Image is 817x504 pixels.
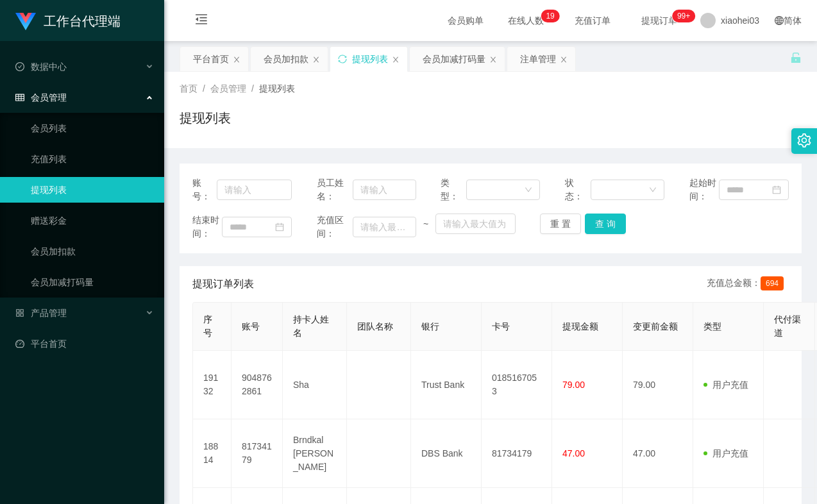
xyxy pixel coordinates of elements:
span: 用户充值 [703,380,748,390]
i: 图标: unlock [790,52,802,63]
h1: 提现列表 [180,108,231,128]
td: 81734179 [232,419,283,488]
a: 提现列表 [31,177,154,203]
span: 首页 [180,83,198,94]
i: 图标: appstore-o [15,308,24,317]
i: 图标: menu-fold [180,1,223,42]
a: 图标: dashboard平台首页 [15,331,154,357]
td: 0185167053 [482,351,552,419]
div: 注单管理 [520,47,556,71]
span: 状态： [565,176,591,203]
span: 银行 [421,321,439,332]
span: 提现订单 [635,16,684,25]
input: 请输入最大值为 [435,214,515,234]
div: 平台首页 [193,47,229,71]
span: 变更前金额 [633,321,678,332]
i: 图标: table [15,93,24,102]
span: 数据中心 [15,62,67,72]
span: 会员管理 [210,83,246,94]
span: 起始时间： [689,176,719,203]
span: 序号 [203,314,212,338]
span: 充值区间： [317,214,353,240]
sup: 19 [541,10,559,22]
td: DBS Bank [411,419,482,488]
i: 图标: close [312,56,320,63]
h1: 工作台代理端 [44,1,121,42]
div: 会员加减打码量 [423,47,485,71]
span: ~ [416,217,436,231]
td: Sha [283,351,347,419]
div: 提现列表 [352,47,388,71]
span: 账号： [192,176,217,203]
i: 图标: close [233,56,240,63]
div: 会员加扣款 [264,47,308,71]
span: 卡号 [492,321,510,332]
div: 充值总金额： [707,276,789,292]
td: 19132 [193,351,232,419]
span: 提现金额 [562,321,598,332]
span: 提现订单列表 [192,276,254,292]
span: 在线人数 [501,16,550,25]
a: 工作台代理端 [15,15,121,26]
a: 充值列表 [31,146,154,172]
span: / [251,83,254,94]
i: 图标: calendar [772,185,781,194]
a: 会员列表 [31,115,154,141]
i: 图标: down [649,186,657,195]
td: 18814 [193,419,232,488]
i: 图标: global [775,16,784,25]
button: 重 置 [540,214,581,234]
i: 图标: sync [338,55,347,63]
span: 会员管理 [15,92,67,103]
span: 代付渠道 [774,314,801,338]
span: 持卡人姓名 [293,314,329,338]
span: 结束时间： [192,214,222,240]
i: 图标: calendar [275,223,284,231]
i: 图标: close [560,56,568,63]
i: 图标: close [489,56,497,63]
a: 会员加减打码量 [31,269,154,295]
span: 类型： [441,176,466,203]
td: 81734179 [482,419,552,488]
td: 9048762861 [232,351,283,419]
a: 赠送彩金 [31,208,154,233]
sup: 1026 [672,10,695,22]
td: 47.00 [623,419,693,488]
p: 9 [550,10,555,22]
input: 请输入 [217,180,292,200]
td: Trust Bank [411,351,482,419]
span: 产品管理 [15,308,67,318]
span: 团队名称 [357,321,393,332]
input: 请输入最小值为 [353,217,416,237]
a: 会员加扣款 [31,239,154,264]
span: 账号 [242,321,260,332]
span: 类型 [703,321,721,332]
span: 694 [761,276,784,290]
i: 图标: close [392,56,400,63]
span: 提现列表 [259,83,295,94]
i: 图标: down [525,186,532,195]
span: 用户充值 [703,448,748,458]
span: 员工姓名： [317,176,353,203]
span: / [203,83,205,94]
input: 请输入 [353,180,416,200]
img: logo.9652507e.png [15,13,36,31]
td: 79.00 [623,351,693,419]
button: 查 询 [585,214,626,234]
i: 图标: check-circle-o [15,62,24,71]
span: 充值订单 [568,16,617,25]
span: 47.00 [562,448,585,458]
i: 图标: setting [797,133,811,147]
span: 79.00 [562,380,585,390]
p: 1 [546,10,550,22]
td: Brndkal [PERSON_NAME] [283,419,347,488]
